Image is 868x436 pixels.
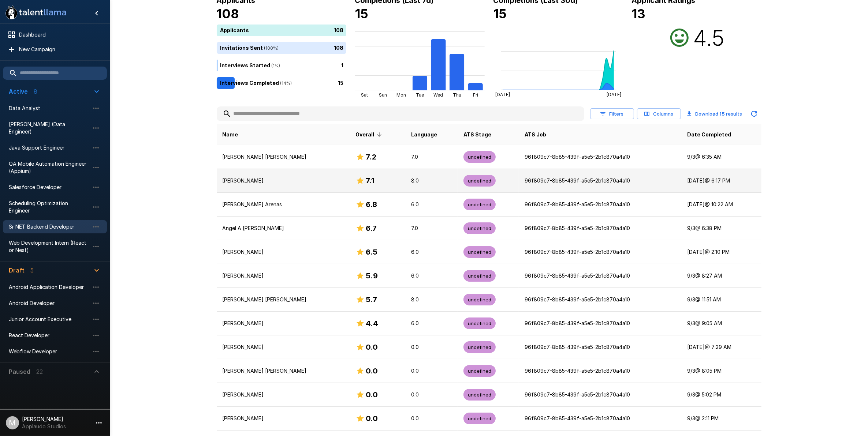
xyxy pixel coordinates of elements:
tspan: Sat [361,92,368,98]
p: [PERSON_NAME] [PERSON_NAME] [223,296,344,303]
span: undefined [463,320,496,327]
h6: 7.1 [366,175,375,187]
span: undefined [463,415,496,422]
p: 8.0 [411,177,452,184]
p: 96f809c7-8b85-439f-a5e5-2b1c870a4a10 [525,367,676,375]
b: 15 [720,111,725,117]
tspan: Wed [433,92,443,98]
td: 9/3 @ 6:38 PM [681,217,761,240]
p: 1 [342,61,344,69]
p: 96f809c7-8b85-439f-a5e5-2b1c870a4a10 [525,415,676,422]
p: Angel A [PERSON_NAME] [223,225,344,232]
button: Filters [590,108,634,120]
span: undefined [463,177,496,184]
h6: 6.5 [366,246,378,258]
tspan: Sun [379,92,387,98]
td: [DATE] @ 6:17 PM [681,169,761,193]
tspan: Mon [396,92,406,98]
p: [PERSON_NAME] [223,343,344,351]
span: undefined [463,272,496,279]
p: 96f809c7-8b85-439f-a5e5-2b1c870a4a10 [525,272,676,279]
button: Download 15 results [684,106,745,121]
p: 96f809c7-8b85-439f-a5e5-2b1c870a4a10 [525,225,676,232]
p: [PERSON_NAME] [223,248,344,256]
p: 15 [338,79,344,87]
td: 9/3 @ 8:27 AM [681,264,761,288]
button: Columns [637,108,681,120]
span: undefined [463,225,496,232]
b: 15 [493,6,507,21]
span: undefined [463,296,496,303]
p: [PERSON_NAME] [223,272,344,279]
h6: 5.9 [366,270,378,282]
p: 0.0 [411,367,452,375]
p: 7.0 [411,225,452,232]
h6: 0.0 [366,365,378,377]
p: 6.0 [411,201,452,208]
td: 9/3 @ 5:02 PM [681,383,761,407]
span: undefined [463,154,496,161]
td: 9/3 @ 9:05 AM [681,312,761,335]
h6: 5.7 [366,294,377,305]
span: Date Completed [687,130,731,139]
span: Language [411,130,437,139]
td: 9/3 @ 2:11 PM [681,407,761,431]
p: [PERSON_NAME] [223,177,344,184]
p: [PERSON_NAME] [PERSON_NAME] [223,367,344,375]
td: 9/3 @ 8:05 PM [681,359,761,383]
p: [PERSON_NAME] Arenas [223,201,344,208]
span: undefined [463,391,496,398]
h6: 4.4 [366,317,379,329]
td: [DATE] @ 2:10 PM [681,240,761,264]
p: 96f809c7-8b85-439f-a5e5-2b1c870a4a10 [525,320,676,327]
p: 96f809c7-8b85-439f-a5e5-2b1c870a4a10 [525,201,676,208]
td: [DATE] @ 10:22 AM [681,193,761,217]
p: 96f809c7-8b85-439f-a5e5-2b1c870a4a10 [525,296,676,303]
h6: 7.2 [366,151,377,163]
span: undefined [463,368,496,375]
h6: 0.0 [366,389,378,401]
p: 108 [334,26,344,34]
b: 108 [217,6,239,21]
p: [PERSON_NAME] [PERSON_NAME] [223,153,344,161]
p: 0.0 [411,391,452,398]
h6: 0.0 [366,341,378,353]
tspan: Thu [452,92,461,98]
b: 15 [355,6,369,21]
p: 96f809c7-8b85-439f-a5e5-2b1c870a4a10 [525,343,676,351]
tspan: Fri [473,92,478,98]
p: 96f809c7-8b85-439f-a5e5-2b1c870a4a10 [525,177,676,184]
p: 96f809c7-8b85-439f-a5e5-2b1c870a4a10 [525,391,676,398]
td: 9/3 @ 11:51 AM [681,288,761,312]
h6: 0.0 [366,413,378,424]
td: [DATE] @ 7:29 AM [681,335,761,359]
p: 6.0 [411,320,452,327]
p: 0.0 [411,343,452,351]
button: Updated Today - 7:34 AM [747,106,761,121]
tspan: Tue [416,92,424,98]
p: 108 [334,44,344,52]
p: [PERSON_NAME] [223,415,344,422]
span: ATS Stage [463,130,491,139]
span: undefined [463,344,496,351]
p: 96f809c7-8b85-439f-a5e5-2b1c870a4a10 [525,153,676,161]
span: Name [223,130,238,139]
td: 9/3 @ 6:35 AM [681,145,761,169]
p: [PERSON_NAME] [223,320,344,327]
p: 6.0 [411,248,452,256]
h2: 4.5 [693,25,725,51]
b: 13 [632,6,646,21]
tspan: [DATE] [495,92,510,97]
p: 8.0 [411,296,452,303]
span: Overall [356,130,384,139]
p: 0.0 [411,415,452,422]
span: undefined [463,201,496,208]
p: 6.0 [411,272,452,279]
tspan: [DATE] [606,92,621,97]
h6: 6.7 [366,222,377,234]
span: ATS Job [525,130,546,139]
p: 96f809c7-8b85-439f-a5e5-2b1c870a4a10 [525,248,676,256]
span: undefined [463,249,496,256]
h6: 6.8 [366,199,377,210]
p: 7.0 [411,153,452,161]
